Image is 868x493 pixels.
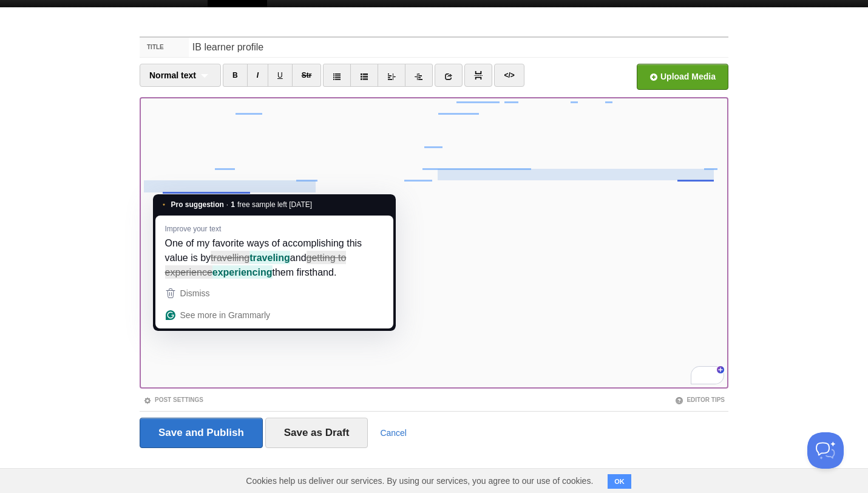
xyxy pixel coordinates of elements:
[494,64,524,87] a: </>
[608,474,631,489] button: OK
[140,418,263,448] input: Save and Publish
[265,418,368,448] input: Save as Draft
[268,64,293,87] a: U
[675,396,725,403] a: Editor Tips
[149,70,196,80] span: Normal text
[143,396,203,403] a: Post Settings
[474,71,483,80] img: pagebreak-icon.png
[302,71,312,80] del: Str
[247,64,268,87] a: I
[292,64,322,87] a: Str
[234,469,605,493] span: Cookies help us deliver our services. By using our services, you agree to our use of cookies.
[380,428,407,438] a: Cancel
[223,64,248,87] a: B
[807,432,844,469] iframe: Help Scout Beacon - Open
[140,38,189,57] label: Title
